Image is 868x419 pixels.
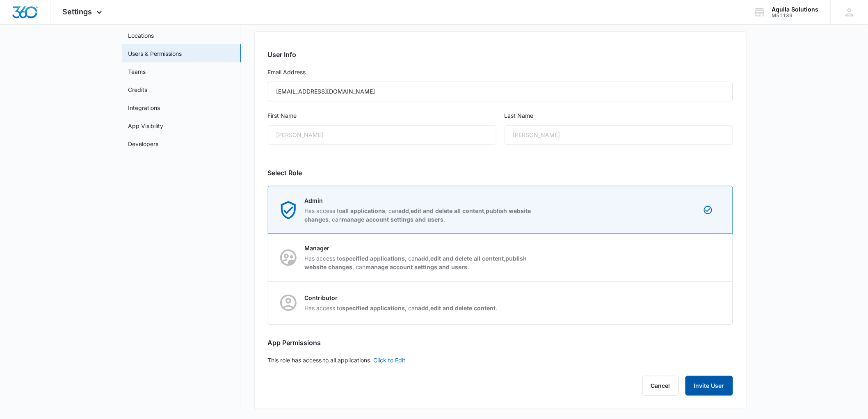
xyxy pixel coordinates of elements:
[63,7,92,16] span: Settings
[128,31,154,40] a: Locations
[305,206,535,224] p: Has access to , can , , , can .
[374,357,406,364] a: Click to Edit
[411,207,484,214] strong: edit and delete all content
[366,263,468,270] strong: manage account settings and users
[342,216,444,223] strong: manage account settings and users
[305,293,498,302] p: Contributor
[418,255,429,262] strong: add
[268,338,733,348] h2: App Permissions
[268,50,733,60] h2: User Info
[431,255,504,262] strong: edit and delete all content
[305,244,535,252] p: Manager
[685,376,733,396] button: Invite User
[128,49,182,58] a: Users & Permissions
[642,376,679,396] button: Cancel
[128,103,160,112] a: Integrations
[268,168,733,178] h2: Select Role
[772,6,819,13] div: account name
[128,67,146,76] a: Teams
[254,31,747,409] div: This role has access to all applications.
[268,111,496,120] label: First Name
[505,111,733,120] label: Last Name
[343,207,386,214] strong: all applications
[268,68,733,77] label: Email Address
[772,13,819,18] div: account id
[305,254,535,271] p: Has access to , can , , , can .
[431,305,496,311] strong: edit and delete content
[343,305,405,311] strong: specified applications
[418,305,429,311] strong: add
[399,207,409,214] strong: add
[128,140,159,148] a: Developers
[305,304,498,312] p: Has access to , can , .
[305,196,535,205] p: Admin
[343,255,405,262] strong: specified applications
[128,85,148,94] a: Credits
[128,121,164,130] a: App Visibility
